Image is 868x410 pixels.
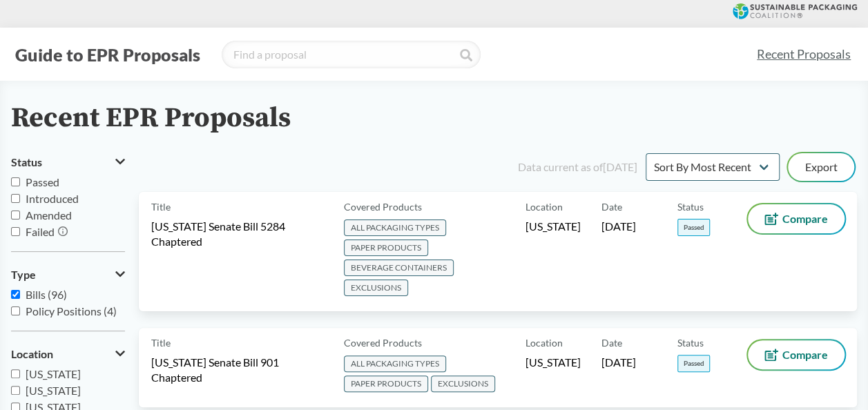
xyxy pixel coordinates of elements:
span: Introduced [26,192,79,205]
input: Bills (96) [11,290,20,299]
input: Failed [11,227,20,236]
span: Location [11,348,53,360]
span: [US_STATE] [26,384,81,397]
span: Title [151,335,171,350]
input: Introduced [11,194,20,203]
button: Compare [748,204,845,233]
span: Title [151,199,171,214]
a: Recent Proposals [751,39,857,70]
span: Location [525,199,563,214]
span: Covered Products [344,335,422,350]
span: Compare [782,349,828,360]
span: Location [525,335,563,350]
input: Amended [11,211,20,219]
span: [US_STATE] Senate Bill 901 Chaptered [151,355,327,385]
span: [DATE] [601,219,636,234]
button: Compare [748,340,845,369]
span: PAPER PRODUCTS [344,375,428,392]
input: Find a proposal [222,41,481,68]
span: PAPER PRODUCTS [344,240,428,256]
span: [US_STATE] Senate Bill 5284 Chaptered [151,219,327,249]
span: EXCLUSIONS [344,280,408,296]
span: [US_STATE] [525,355,581,370]
span: Type [11,269,36,281]
span: ALL PACKAGING TYPES [344,219,446,236]
button: Location [11,342,125,366]
span: [US_STATE] [26,367,81,380]
button: Guide to EPR Proposals [11,43,204,66]
span: Status [677,199,704,214]
span: ALL PACKAGING TYPES [344,355,446,372]
span: Bills (96) [26,288,67,301]
button: Export [788,153,854,181]
span: [DATE] [601,355,636,370]
span: BEVERAGE CONTAINERS [344,260,454,276]
span: Policy Positions (4) [26,304,117,318]
div: Data current as of [DATE] [518,159,637,175]
button: Type [11,263,125,286]
h2: Recent EPR Proposals [11,103,291,134]
span: Amended [26,208,72,222]
span: Status [11,156,42,168]
button: Status [11,150,125,174]
span: Failed [26,225,55,238]
span: Date [601,335,622,350]
span: Passed [677,219,710,236]
input: [US_STATE] [11,386,20,395]
input: Passed [11,177,20,186]
span: [US_STATE] [525,219,581,234]
span: Covered Products [344,199,422,214]
input: Policy Positions (4) [11,306,20,315]
span: Compare [782,213,828,224]
input: [US_STATE] [11,369,20,378]
span: Status [677,335,704,350]
span: Passed [677,355,710,372]
span: Date [601,199,622,214]
span: EXCLUSIONS [431,375,495,392]
span: Passed [26,175,59,188]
